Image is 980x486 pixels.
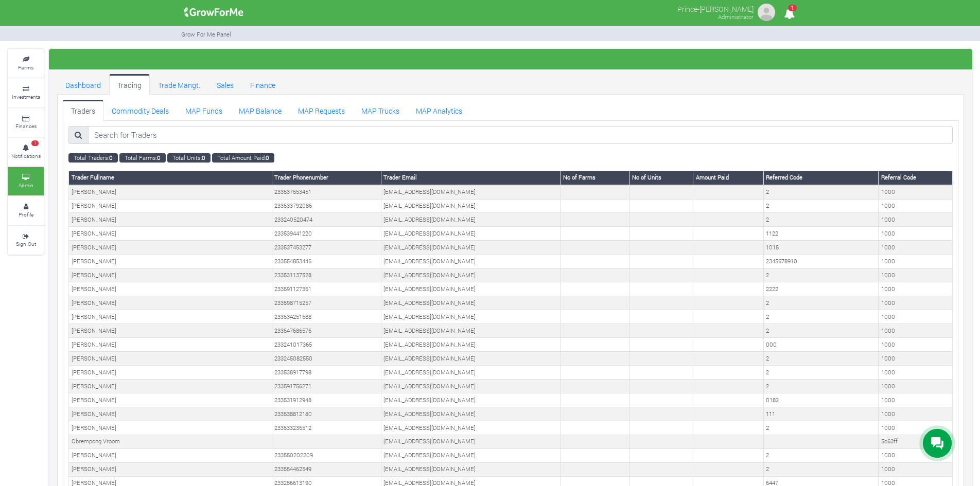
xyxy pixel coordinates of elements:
td: [EMAIL_ADDRESS][DOMAIN_NAME] [381,421,561,435]
td: 1000 [879,462,953,476]
td: [EMAIL_ADDRESS][DOMAIN_NAME] [381,227,561,241]
td: [PERSON_NAME] [69,268,272,282]
td: 2 [763,310,878,324]
a: Farms [8,49,44,78]
td: [PERSON_NAME] [69,421,272,435]
td: [PERSON_NAME] [69,199,272,213]
td: [EMAIL_ADDRESS][DOMAIN_NAME] [381,241,561,255]
td: 233539441220 [272,227,381,241]
td: 1000 [879,448,953,462]
p: Prince-[PERSON_NAME] [677,2,754,14]
td: 233591127361 [272,282,381,296]
td: 1000 [879,310,953,324]
td: [PERSON_NAME] [69,393,272,407]
td: 2 [763,324,878,338]
td: 2 [763,448,878,462]
td: [EMAIL_ADDRESS][DOMAIN_NAME] [381,407,561,421]
small: Total Farms: [119,153,166,163]
small: Total Units: [167,153,211,163]
td: 111 [763,407,878,421]
a: Traders [63,100,103,120]
td: 1000 [879,268,953,282]
td: [PERSON_NAME] [69,338,272,352]
td: 2 [763,462,878,476]
img: growforme image [181,2,247,23]
td: 1122 [763,227,878,241]
td: [PERSON_NAME] [69,296,272,310]
td: 1000 [879,352,953,366]
td: 2 [763,213,878,227]
td: 233538917798 [272,366,381,380]
a: 1 Notifications [8,138,44,166]
td: 5c63ff [879,435,953,448]
td: [EMAIL_ADDRESS][DOMAIN_NAME] [381,352,561,366]
a: Trade Mangt. [150,74,208,95]
td: [EMAIL_ADDRESS][DOMAIN_NAME] [381,338,561,352]
td: [EMAIL_ADDRESS][DOMAIN_NAME] [381,310,561,324]
td: 2345678910 [763,255,878,268]
td: 233537553451 [272,185,381,199]
a: Trading [109,74,150,95]
a: Sales [208,74,242,95]
td: 233245082550 [272,352,381,366]
td: 233531912948 [272,393,381,407]
th: No of Units [629,171,693,185]
td: [PERSON_NAME] [69,310,272,324]
td: 1000 [879,255,953,268]
td: 1000 [879,227,953,241]
td: 2 [763,352,878,366]
small: Grow For Me Panel [181,30,231,38]
td: [PERSON_NAME] [69,407,272,421]
th: Trader Fullname [69,171,272,185]
a: Commodity Deals [103,100,177,120]
td: 2 [763,366,878,380]
td: 233240520474 [272,213,381,227]
a: Sign Out [8,226,44,255]
th: Referral Code [879,171,953,185]
td: 233598715257 [272,296,381,310]
a: Dashboard [57,74,109,95]
th: No of Farms [561,171,630,185]
td: 233531137528 [272,268,381,282]
span: 1 [31,140,39,147]
a: Finance [242,74,284,95]
a: MAP Requests [290,100,353,120]
small: Profile [19,211,33,218]
span: 1 [788,5,797,11]
img: growforme image [756,2,777,23]
td: 2 [763,296,878,310]
td: 1000 [879,407,953,421]
small: Administrator [718,13,754,21]
td: 233534251688 [272,310,381,324]
td: [PERSON_NAME] [69,324,272,338]
td: [EMAIL_ADDRESS][DOMAIN_NAME] [381,282,561,296]
td: 1000 [879,393,953,407]
td: [PERSON_NAME] [69,241,272,255]
th: Referred Code [763,171,878,185]
td: 000 [763,338,878,352]
a: 1 [779,10,799,20]
b: 0 [157,154,161,161]
td: [EMAIL_ADDRESS][DOMAIN_NAME] [381,462,561,476]
a: Profile [8,196,44,225]
i: Notifications [779,2,799,25]
a: MAP Trucks [353,100,408,120]
th: Amount Paid [693,171,763,185]
td: 233533236512 [272,421,381,435]
b: 0 [266,154,269,161]
td: [EMAIL_ADDRESS][DOMAIN_NAME] [381,448,561,462]
td: Obrempong Vroom [69,435,272,448]
td: 1000 [879,241,953,255]
td: [PERSON_NAME] [69,366,272,380]
td: [PERSON_NAME] [69,462,272,476]
td: [EMAIL_ADDRESS][DOMAIN_NAME] [381,393,561,407]
th: Trader Email [381,171,561,185]
td: 1000 [879,185,953,199]
td: [EMAIL_ADDRESS][DOMAIN_NAME] [381,213,561,227]
small: Investments [12,93,40,100]
td: 233591756271 [272,380,381,393]
td: [PERSON_NAME] [69,380,272,393]
td: 233554853446 [272,255,381,268]
td: [PERSON_NAME] [69,352,272,366]
td: 233538812180 [272,407,381,421]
